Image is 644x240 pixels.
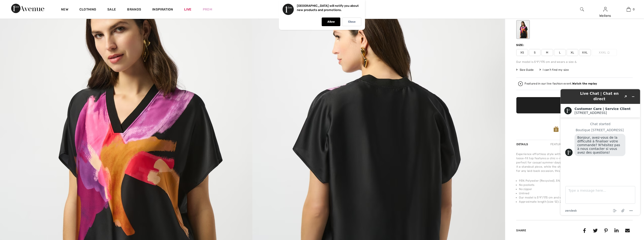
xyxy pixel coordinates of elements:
[79,7,96,12] a: Clothing
[529,49,541,56] span: S
[603,7,607,11] a: Sign In
[516,68,534,72] span: Size Guide
[633,7,635,11] span: 0
[516,140,529,148] div: Details
[554,126,559,132] img: Avenue Rewards
[107,7,116,12] a: Sale
[519,183,633,187] li: No pockets
[627,7,631,12] img: My Bag
[10,3,20,7] span: Chat
[519,187,633,191] li: No zipper
[203,7,212,12] a: Prom
[297,4,359,12] p: [GEOGRAPHIC_DATA] will notify you about new products and promotions.
[594,13,617,18] div: Wellens
[567,49,578,56] span: XL
[127,7,141,12] a: Brands
[519,195,633,200] li: Our model is 5'9"/175 cm and wears a size 6.
[516,97,633,113] button: Add to Bag
[525,82,597,85] div: Featured in our live fashion event.
[542,49,553,56] span: M
[516,43,525,47] div: Size:
[518,81,523,86] img: Watch the replay
[516,152,633,173] div: Experience effortless style with the [PERSON_NAME] pullover. This hip-length, loose-fit top featu...
[519,179,633,183] li: 95% Polyester (Recycled), 5% Spandex
[617,7,640,12] a: 0
[539,68,569,72] div: I can't find my size
[579,49,591,56] span: XXL
[519,191,633,195] li: Unlined
[557,85,644,219] iframe: Find more information here
[580,7,584,12] img: search the website
[11,4,44,13] img: 1ère Avenue
[516,229,526,232] span: Share
[554,49,566,56] span: L
[519,200,633,204] li: Approximate length (size 12): 26" - 66 cm
[184,7,192,12] a: Live
[516,60,633,64] div: Our model is 5'9"/175 cm and wears a size 6.
[61,7,68,12] a: New
[327,20,335,24] p: Allow
[547,140,569,148] div: Features
[573,82,597,85] strong: Watch the replay
[348,20,356,24] p: Close
[516,49,528,56] span: XS
[517,21,529,38] div: Black/Multi
[603,7,607,12] img: My Info
[592,49,617,56] span: XXXL
[607,51,610,54] img: ring-m.svg
[152,7,173,12] span: Inspiration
